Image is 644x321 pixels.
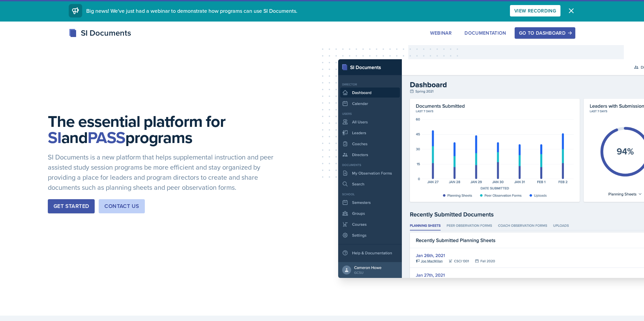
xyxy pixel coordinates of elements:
[514,8,556,13] div: View Recording
[426,27,456,39] button: Webinar
[48,199,95,213] button: Get Started
[510,5,560,16] button: View Recording
[104,202,139,210] div: Contact Us
[460,27,511,39] button: Documentation
[519,30,571,36] div: Go to Dashboard
[69,27,131,39] div: SI Documents
[86,7,297,14] span: Big news! We've just had a webinar to demonstrate how programs can use SI Documents.
[515,27,575,39] button: Go to Dashboard
[430,30,452,36] div: Webinar
[464,30,506,36] div: Documentation
[99,199,145,213] button: Contact Us
[54,202,89,210] div: Get Started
